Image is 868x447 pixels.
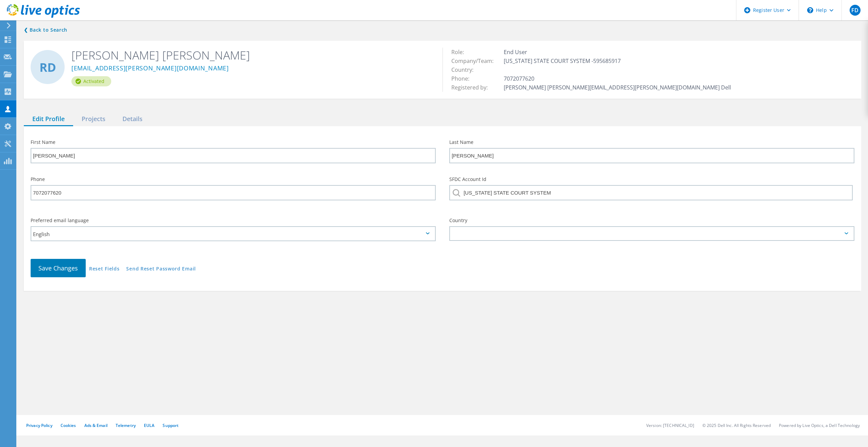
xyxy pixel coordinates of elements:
span: Registered by: [451,84,495,91]
div: Activated [71,76,111,86]
a: Privacy Policy [26,423,52,428]
label: SFDC Account Id [449,177,854,182]
label: Country [449,218,854,223]
td: [PERSON_NAME] [PERSON_NAME][EMAIL_ADDRESS][PERSON_NAME][DOMAIN_NAME] Dell [502,83,733,92]
li: © 2025 Dell Inc. All Rights Reserved [702,423,771,428]
li: Version: [TECHNICAL_ID] [646,423,694,428]
a: Support [163,423,179,428]
a: Reset Fields [89,266,119,272]
h2: [PERSON_NAME] [PERSON_NAME] [71,48,432,63]
div: Edit Profile [24,112,73,126]
a: Live Optics Dashboard [7,14,80,19]
label: Last Name [449,140,854,145]
span: Role: [451,48,471,56]
span: FD [851,7,858,13]
span: Company/Team: [451,57,500,65]
a: EULA [144,423,154,428]
div: Details [114,112,151,126]
li: Powered by Live Optics, a Dell Technology [779,423,860,428]
a: [EMAIL_ADDRESS][PERSON_NAME][DOMAIN_NAME] [71,65,229,72]
a: Ads & Email [84,423,107,428]
button: Save Changes [31,259,86,277]
a: Back to search [24,26,67,34]
label: Phone [31,177,436,182]
span: Phone: [451,75,476,82]
span: RD [39,61,56,73]
span: Country: [451,66,480,73]
svg: \n [807,7,813,13]
a: Cookies [61,423,76,428]
span: [US_STATE] STATE COURT SYSTEM -595685917 [504,57,628,65]
a: Telemetry [116,423,136,428]
label: First Name [31,140,436,145]
td: 7072077620 [502,74,733,83]
span: Save Changes [38,264,78,272]
a: Send Reset Password Email [126,266,196,272]
td: End User [502,48,733,56]
div: Projects [73,112,114,126]
label: Preferred email language [31,218,436,223]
